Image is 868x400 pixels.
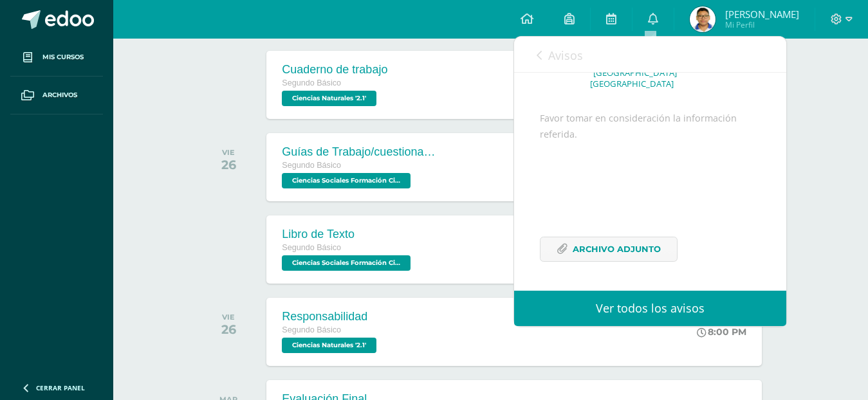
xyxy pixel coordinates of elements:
a: Archivos [10,77,103,114]
a: Archivo Adjunto [540,237,678,262]
span: Archivos [42,90,77,100]
span: Mi Perfil [725,19,799,30]
span: Ciencias Sociales Formación Ciudadana e Interculturalidad '2.1' [282,255,411,271]
div: Responsabilidad [282,310,380,323]
div: Cuaderno de trabajo [282,63,387,77]
span: [PERSON_NAME] [725,8,799,21]
div: Guías de Trabajo/cuestionarios [282,145,436,159]
div: 8:00 PM [697,326,746,338]
a: Mis cursos [10,39,103,77]
p: "[GEOGRAPHIC_DATA]" [GEOGRAPHIC_DATA] [590,68,761,89]
span: Ciencias Naturales '2.1' [282,338,376,353]
div: Favor tomar en consideración la información referida. [540,111,761,277]
div: VIE [221,313,236,322]
span: Ciencias Sociales Formación Ciudadana e Interculturalidad '2.1' [282,173,411,188]
div: VIE [221,148,236,157]
span: Segundo Básico [282,161,341,170]
span: Cerrar panel [36,383,85,392]
a: Ver todos los avisos [514,291,786,326]
span: Segundo Básico [282,243,341,252]
span: Archivo Adjunto [573,237,661,261]
span: Segundo Básico [282,78,341,87]
span: Avisos [548,48,583,63]
div: 26 [221,157,236,172]
span: Ciencias Naturales '2.1' [282,91,376,106]
div: 26 [221,322,236,337]
img: 11423d0254422d507ad74bd59cea7605.png [690,6,716,32]
span: Segundo Básico [282,325,341,334]
div: Libro de Texto [282,228,414,241]
span: Mis cursos [42,52,84,62]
